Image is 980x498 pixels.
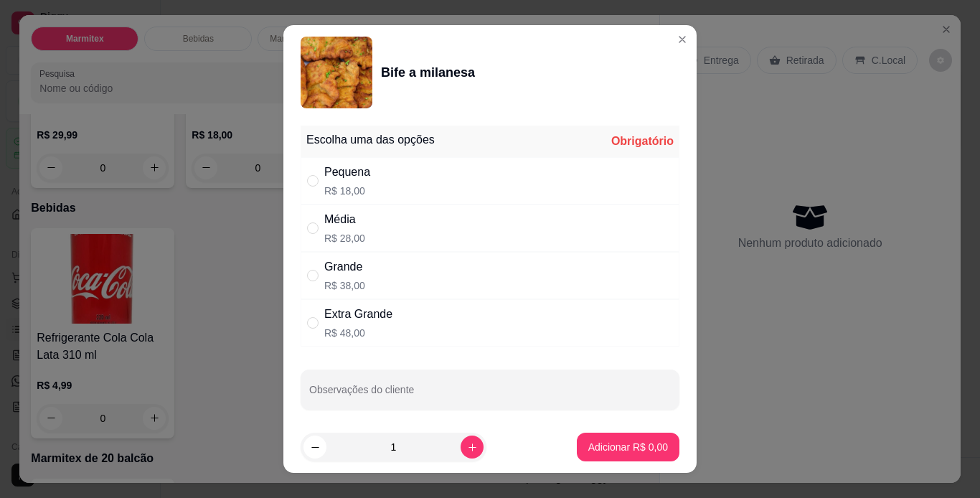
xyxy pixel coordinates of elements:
img: product-image [301,37,372,108]
button: Close [671,28,694,51]
div: Extra Grande [324,306,392,323]
button: increase-product-quantity [461,436,484,459]
input: Observações do cliente [309,388,671,403]
button: decrease-product-quantity [303,436,326,459]
div: Bife a milanesa [381,62,475,83]
p: R$ 38,00 [324,278,365,293]
div: Grande [324,258,365,276]
div: Obrigatório [611,133,674,150]
p: R$ 18,00 [324,184,370,198]
p: Adicionar R$ 0,00 [588,440,668,454]
button: Adicionar R$ 0,00 [577,433,679,461]
p: R$ 48,00 [324,326,392,340]
p: R$ 28,00 [324,231,365,245]
div: Pequena [324,164,370,181]
div: Média [324,211,365,228]
div: Escolha uma das opções [306,131,435,149]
